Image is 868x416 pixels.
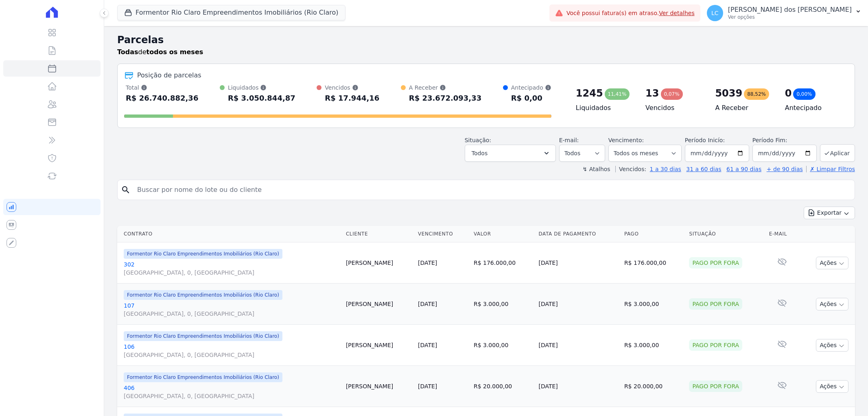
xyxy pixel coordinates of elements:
button: Todos [465,145,556,162]
a: [DATE] [418,342,437,348]
div: R$ 23.672.093,33 [409,92,481,105]
div: 0 [785,87,792,100]
span: Todos [472,148,488,158]
div: Pago por fora [689,257,742,269]
td: [PERSON_NAME] [343,284,415,325]
button: Aplicar [820,144,855,162]
th: Situação [686,226,765,242]
div: Pago por fora [689,298,742,310]
label: Situação: [465,137,491,143]
td: R$ 3.000,00 [470,325,536,366]
label: Período Inicío: [685,137,725,143]
div: Pago por fora [689,381,742,392]
td: R$ 20.000,00 [621,366,686,407]
i: search [121,185,131,195]
div: A Receber [409,84,481,92]
div: Pago por fora [689,339,742,351]
th: Cliente [343,226,415,242]
div: 88,52% [744,88,769,100]
p: [PERSON_NAME] dos [PERSON_NAME] [728,6,852,14]
div: Total [126,84,198,92]
div: R$ 0,00 [511,92,551,105]
td: [PERSON_NAME] [343,366,415,407]
span: [GEOGRAPHIC_DATA], 0, [GEOGRAPHIC_DATA] [124,310,339,318]
div: Posição de parcelas [137,70,201,80]
td: R$ 3.000,00 [621,284,686,325]
span: Formentor Rio Claro Empreendimentos Imobiliários (Rio Claro) [124,372,282,382]
label: ↯ Atalhos [582,166,610,172]
a: [DATE] [418,301,437,307]
input: Buscar por nome do lote ou do cliente [132,182,851,198]
button: LC [PERSON_NAME] dos [PERSON_NAME] Ver opções [700,2,868,24]
div: Liquidados [228,84,295,92]
th: Data de Pagamento [535,226,621,242]
div: Antecipado [511,84,551,92]
td: [DATE] [535,284,621,325]
span: [GEOGRAPHIC_DATA], 0, [GEOGRAPHIC_DATA] [124,392,339,400]
h4: Vencidos [645,103,702,113]
th: Pago [621,226,686,242]
h4: Antecipado [785,103,842,113]
span: [GEOGRAPHIC_DATA], 0, [GEOGRAPHIC_DATA] [124,269,339,277]
td: [DATE] [535,242,621,284]
div: 0,07% [661,88,683,100]
a: 302[GEOGRAPHIC_DATA], 0, [GEOGRAPHIC_DATA] [124,260,339,277]
label: Período Fim: [752,136,817,145]
label: Vencimento: [608,137,644,143]
div: 13 [645,87,659,100]
span: Você possui fatura(s) em atraso. [566,9,695,18]
td: [DATE] [535,366,621,407]
h4: A Receber [715,103,772,113]
th: Vencimento [415,226,470,242]
strong: todos os meses [146,48,203,56]
th: E-mail [766,226,799,242]
h4: Liquidados [576,103,632,113]
td: [DATE] [535,325,621,366]
a: 61 a 90 dias [726,166,761,172]
a: 107[GEOGRAPHIC_DATA], 0, [GEOGRAPHIC_DATA] [124,302,339,318]
label: Vencidos: [615,166,646,172]
a: [DATE] [418,383,437,390]
span: Formentor Rio Claro Empreendimentos Imobiliários (Rio Claro) [124,249,282,259]
td: R$ 176.000,00 [621,242,686,284]
button: Ações [816,298,848,310]
td: R$ 3.000,00 [621,325,686,366]
label: E-mail: [559,137,579,143]
button: Ações [816,339,848,352]
a: Ver detalhes [659,10,695,16]
span: Formentor Rio Claro Empreendimentos Imobiliários (Rio Claro) [124,331,282,341]
a: 106[GEOGRAPHIC_DATA], 0, [GEOGRAPHIC_DATA] [124,343,339,359]
th: Contrato [117,226,343,242]
button: Exportar [804,207,855,219]
div: 11,41% [605,88,630,100]
a: 406[GEOGRAPHIC_DATA], 0, [GEOGRAPHIC_DATA] [124,384,339,400]
div: 0,00% [793,88,815,100]
a: + de 90 dias [767,166,803,172]
strong: Todas [117,48,138,56]
div: R$ 3.050.844,87 [228,92,295,105]
a: [DATE] [418,260,437,266]
span: Formentor Rio Claro Empreendimentos Imobiliários (Rio Claro) [124,290,282,300]
div: 5039 [715,87,742,100]
button: Formentor Rio Claro Empreendimentos Imobiliários (Rio Claro) [117,5,345,20]
span: LC [711,10,719,16]
td: R$ 3.000,00 [470,284,536,325]
td: [PERSON_NAME] [343,242,415,284]
td: R$ 20.000,00 [470,366,536,407]
div: 1245 [576,87,603,100]
a: ✗ Limpar Filtros [806,166,855,172]
div: R$ 26.740.882,36 [126,92,198,105]
p: Ver opções [728,14,852,20]
a: 31 a 60 dias [686,166,721,172]
p: de [117,47,203,57]
span: [GEOGRAPHIC_DATA], 0, [GEOGRAPHIC_DATA] [124,351,339,359]
td: [PERSON_NAME] [343,325,415,366]
a: 1 a 30 dias [650,166,681,172]
button: Ações [816,380,848,393]
button: Ações [816,257,848,269]
h2: Parcelas [117,33,855,47]
div: Vencidos [325,84,379,92]
div: R$ 17.944,16 [325,92,379,105]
